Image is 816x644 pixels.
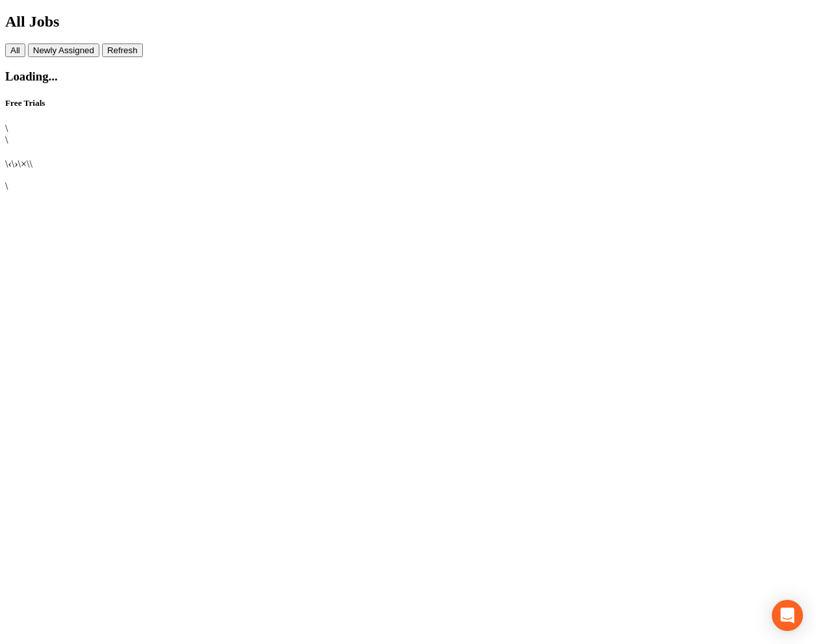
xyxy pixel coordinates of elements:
div: \ \ \ \ \ \ \ \ [5,123,811,192]
a: ‹ [8,158,11,169]
div: Open Intercom Messenger [772,600,803,631]
a: › [14,158,18,169]
button: Refresh [102,43,143,57]
h5: Free Trials [5,98,811,108]
a: × [21,158,27,169]
button: All [5,43,25,57]
h3: Loading... [5,69,811,84]
h2: All Jobs [5,13,811,31]
button: Newly Assigned [28,43,99,57]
